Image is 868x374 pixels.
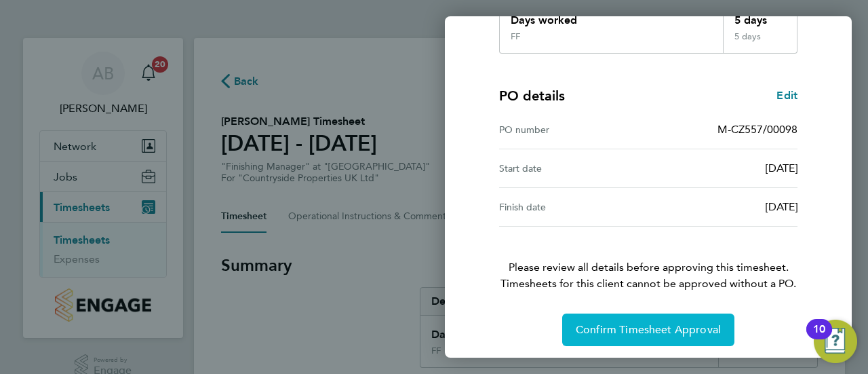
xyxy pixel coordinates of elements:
[483,276,814,292] span: Timesheets for this client cannot be approved without a PO.
[499,199,648,215] div: Finish date
[648,199,797,215] div: [DATE]
[723,31,797,53] div: 5 days
[511,31,520,42] div: FF
[648,160,797,176] div: [DATE]
[499,160,648,176] div: Start date
[814,320,857,363] button: Open Resource Center, 10 new notifications
[813,329,825,347] div: 10
[776,88,797,104] a: Edit
[500,1,723,31] div: Days worked
[483,227,814,292] p: Please review all details before approving this timesheet.
[723,1,797,31] div: 5 days
[499,121,648,138] div: PO number
[499,86,565,105] h4: PO details
[562,314,734,346] button: Confirm Timesheet Approval
[776,89,797,102] span: Edit
[717,123,797,136] span: M-CZ557/00098
[576,323,721,337] span: Confirm Timesheet Approval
